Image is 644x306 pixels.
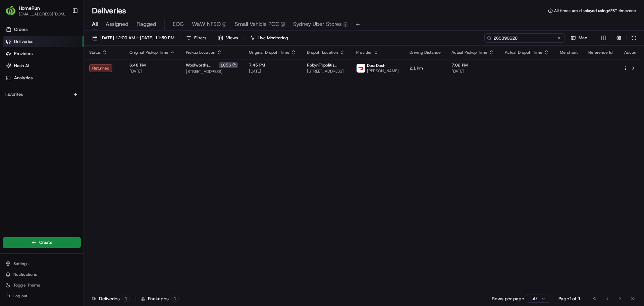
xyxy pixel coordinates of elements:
button: Settings [3,259,81,268]
button: HomeRunHomeRun[EMAIL_ADDRESS][DOMAIN_NAME] [3,3,69,19]
span: WaW NFSO [192,20,221,28]
span: RobynTripolitis Quote [307,62,345,68]
button: Notifications [3,270,81,279]
span: Woolworths Narrabeen [186,62,217,68]
div: Action [623,50,637,55]
a: Analytics [3,73,84,83]
span: Assigned [106,20,128,28]
img: HomeRun [5,5,16,16]
span: DoorDash [367,63,385,68]
span: Small Vehicle POC [235,20,279,28]
button: Refresh [629,33,639,43]
span: 7:02 PM [451,62,494,68]
span: 2.1 km [410,65,441,71]
button: [DATE] 12:00 AM - [DATE] 11:59 PM [89,33,177,43]
button: [EMAIL_ADDRESS][DOMAIN_NAME] [19,11,67,17]
div: Favorites [3,89,81,100]
div: Page 1 of 1 [558,295,581,302]
div: 1056 [219,62,238,68]
span: Log out [13,293,27,299]
span: Reference Id [588,50,612,55]
button: Toggle Theme [3,280,81,290]
span: Flagged [137,20,156,28]
span: Sydney Uber Stores [293,20,342,28]
span: Toggle Theme [13,282,40,288]
div: 1 [171,296,179,302]
span: Map [579,35,587,41]
span: Live Monitoring [258,35,288,41]
button: Create [3,237,81,248]
button: Views [215,33,241,43]
span: Original Dropoff Time [249,50,289,55]
button: Log out [3,291,81,301]
span: [STREET_ADDRESS] [307,69,345,74]
input: Type to search [484,33,565,43]
span: [DATE] [451,69,494,74]
span: [DATE] 12:00 AM - [DATE] 11:59 PM [100,35,174,41]
span: [DATE] [249,69,296,74]
span: EOG [173,20,184,28]
span: Orders [14,27,28,33]
p: Rows per page [492,295,524,302]
button: Filters [183,33,209,43]
span: Merchant [560,50,578,55]
span: Notifications [13,272,37,277]
img: doordash_logo_v2.png [357,64,365,73]
span: Pickup Location [186,50,215,55]
div: Deliveries [92,295,130,302]
span: Nash AI [14,63,29,69]
a: Orders [3,24,84,35]
span: Driving Distance [410,50,441,55]
span: Analytics [14,75,33,81]
span: [DATE] [129,69,175,74]
button: HomeRun [19,5,40,11]
h1: Deliveries [92,5,126,16]
span: 6:48 PM [129,62,175,68]
span: [STREET_ADDRESS] [186,69,238,74]
span: Filters [194,35,206,41]
span: Settings [13,261,29,266]
a: Deliveries [3,36,84,47]
span: Status [89,50,101,55]
button: Live Monitoring [247,33,291,43]
span: Dropoff Location [307,50,338,55]
div: 1 [122,296,130,302]
span: Deliveries [14,39,33,45]
span: Provider [356,50,372,55]
div: Packages [141,295,179,302]
span: All times are displayed using AEST timezone [554,8,636,13]
span: Original Pickup Time [129,50,168,55]
button: Map [568,33,590,43]
span: Views [226,35,238,41]
span: 7:45 PM [249,62,296,68]
span: Create [39,239,52,246]
span: Actual Dropoff Time [505,50,542,55]
span: Actual Pickup Time [451,50,487,55]
span: All [92,20,98,28]
a: Nash AI [3,60,84,71]
span: Providers [14,51,33,57]
span: [PERSON_NAME] [367,68,399,74]
a: Providers [3,48,84,59]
